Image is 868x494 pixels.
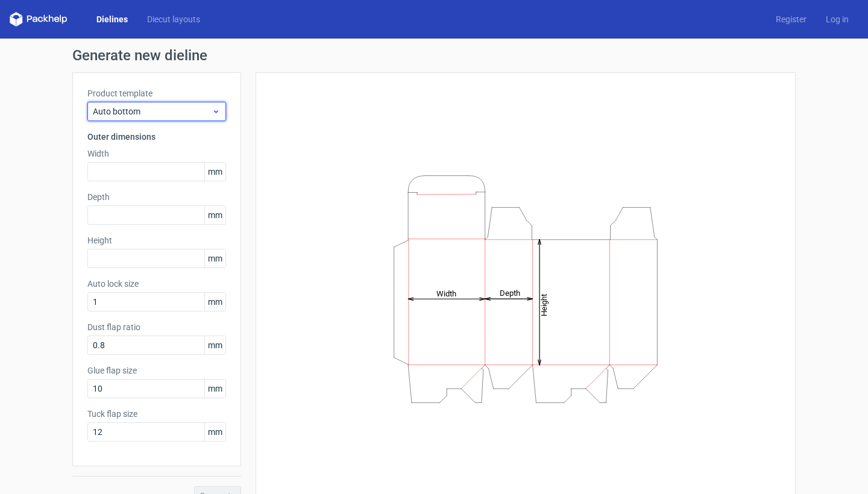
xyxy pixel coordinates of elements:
label: Auto lock size [87,278,226,290]
span: mm [204,423,225,441]
label: Tuck flap size [87,408,226,420]
label: Depth [87,191,226,203]
h1: Generate new dieline [72,48,796,63]
tspan: Height [539,293,549,316]
a: Diecut layouts [137,13,210,25]
span: mm [204,336,225,354]
label: Glue flap size [87,364,226,377]
label: Dust flap ratio [87,321,226,333]
a: Log in [816,13,858,25]
span: mm [204,206,225,224]
a: Dielines [87,13,137,25]
label: Product template [87,87,226,99]
label: Width [87,148,226,160]
tspan: Width [436,289,456,298]
a: Register [766,13,816,25]
span: mm [204,249,225,267]
span: mm [204,163,225,181]
span: mm [204,293,225,311]
label: Height [87,234,226,246]
span: mm [204,380,225,398]
tspan: Depth [500,289,520,298]
h3: Outer dimensions [87,131,226,143]
span: Auto bottom [93,105,212,117]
